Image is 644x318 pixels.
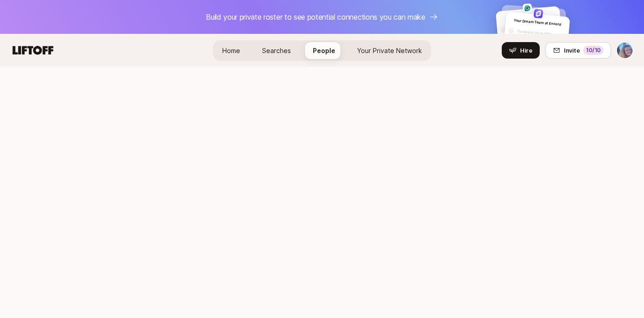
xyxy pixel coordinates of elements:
span: Invite [564,46,580,55]
span: Your Private Network [357,47,422,54]
span: Searches [262,47,291,54]
img: Michelle Dan [617,43,633,58]
a: People [306,42,343,59]
span: Home [222,47,240,54]
button: Invite10/10 [545,42,611,59]
span: People [313,47,335,54]
span: Hire [520,46,532,55]
a: Searches [255,42,298,59]
a: Home [215,42,247,59]
div: 10 /10 [583,46,603,55]
a: Your Private Network [350,42,429,59]
button: Michelle Dan [617,42,633,59]
button: Hire [502,42,540,59]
